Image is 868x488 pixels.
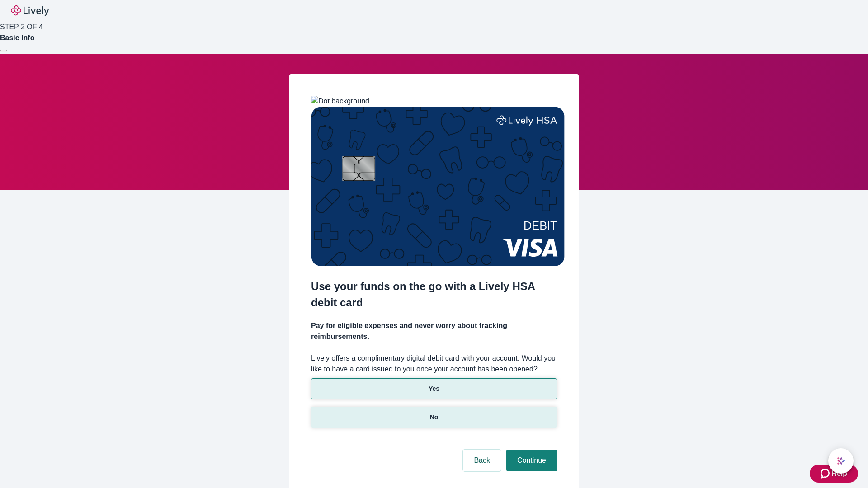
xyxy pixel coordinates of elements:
[11,5,49,16] img: Lively
[828,448,854,474] button: chat
[311,107,565,266] img: Debit card
[311,96,369,107] img: Dot background
[810,465,858,483] button: Zendesk support iconHelp
[311,278,557,311] h2: Use your funds on the go with a Lively HSA debit card
[831,468,847,479] span: Help
[506,450,557,471] button: Continue
[311,353,557,375] label: Lively offers a complimentary digital debit card with your account. Would you like to have a card...
[311,320,557,342] h4: Pay for eligible expenses and never worry about tracking reimbursements.
[836,456,845,465] svg: Lively AI Assistant
[821,468,831,479] svg: Zendesk support icon
[311,378,557,399] button: Yes
[463,450,501,471] button: Back
[430,413,439,422] p: No
[429,384,439,394] p: Yes
[311,407,557,428] button: No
